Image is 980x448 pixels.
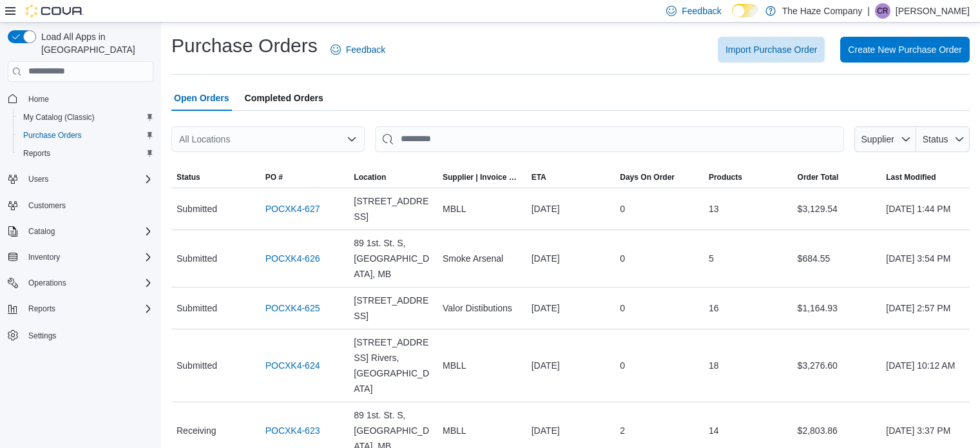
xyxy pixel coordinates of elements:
div: [DATE] 3:37 PM [881,418,970,443]
p: The Haze Company [782,3,863,19]
span: Reports [18,146,153,161]
span: PO # [265,172,283,182]
span: Catalog [28,226,55,237]
span: Settings [23,327,153,343]
span: Customers [28,200,66,211]
span: Purchase Orders [23,130,82,141]
span: Submitted [177,300,217,316]
div: Valor Distibutions [437,295,526,321]
span: 89 1st. St. S, [GEOGRAPHIC_DATA], MB [354,235,432,282]
span: Create New Purchase Order [848,43,962,56]
span: Operations [23,275,153,291]
button: Products [704,167,793,188]
span: Status [177,172,200,182]
span: 13 [709,201,719,217]
div: Cindy Russell [875,3,890,19]
button: Operations [3,274,159,292]
button: Open list of options [347,134,357,144]
button: Last Modified [881,167,970,188]
span: Inventory [28,252,60,262]
span: Supplier [861,134,894,144]
button: Customers [3,196,159,215]
span: Home [28,94,49,104]
button: Users [3,170,159,188]
span: Status [923,134,948,144]
span: Order Total [798,172,839,182]
div: MBLL [437,353,526,378]
span: 0 [620,300,625,316]
button: Days On Order [615,167,704,188]
button: Inventory [3,248,159,266]
a: My Catalog (Classic) [18,110,100,125]
div: $684.55 [793,246,881,271]
span: Submitted [177,201,217,217]
span: CR [877,3,888,19]
nav: Complex example [8,84,153,378]
button: Supplier [854,126,916,152]
div: Location [354,172,386,182]
button: Reports [13,144,159,162]
span: Open Orders [174,85,229,111]
span: 0 [620,201,625,217]
span: My Catalog (Classic) [23,112,95,122]
a: POCXK4-627 [265,201,320,217]
span: Operations [28,278,66,288]
img: Cova [26,5,84,17]
span: Submitted [177,358,217,373]
span: 0 [620,251,625,266]
a: Purchase Orders [18,128,87,143]
a: POCXK4-625 [265,300,320,316]
span: Reports [28,304,55,314]
div: [DATE] [526,353,615,378]
button: Catalog [23,224,60,239]
button: PO # [260,167,349,188]
a: Customers [23,198,71,213]
button: Location [349,167,437,188]
button: Operations [23,275,72,291]
span: Inventory [23,249,153,265]
button: Catalog [3,222,159,240]
span: 0 [620,358,625,373]
span: Receiving [177,423,216,438]
button: Users [23,171,53,187]
span: Users [28,174,48,184]
button: My Catalog (Classic) [13,108,159,126]
span: Supplier | Invoice Number [443,172,521,182]
button: Purchase Orders [13,126,159,144]
span: Feedback [346,43,385,56]
div: [DATE] [526,418,615,443]
div: MBLL [437,418,526,443]
a: POCXK4-623 [265,423,320,438]
span: Import Purchase Order [725,43,817,56]
span: 2 [620,423,625,438]
div: [DATE] 10:12 AM [881,353,970,378]
span: Home [23,91,153,107]
button: Order Total [793,167,881,188]
span: Dark Mode [732,17,733,18]
span: Load All Apps in [GEOGRAPHIC_DATA] [36,30,153,56]
button: Reports [3,300,159,318]
button: Home [3,90,159,108]
span: Purchase Orders [18,128,153,143]
a: Reports [18,146,55,161]
button: Status [916,126,970,152]
span: 18 [709,358,719,373]
span: My Catalog (Classic) [18,110,153,125]
span: Submitted [177,251,217,266]
span: ETA [532,172,546,182]
span: Completed Orders [245,85,323,111]
span: Settings [28,331,56,341]
input: This is a search bar. After typing your query, hit enter to filter the results lower in the page. [375,126,844,152]
span: Users [23,171,153,187]
div: $3,129.54 [793,196,881,222]
a: Settings [23,328,61,344]
input: Dark Mode [732,4,759,17]
p: [PERSON_NAME] [896,3,970,19]
a: POCXK4-624 [265,358,320,373]
a: POCXK4-626 [265,251,320,266]
button: Reports [23,301,61,317]
div: [DATE] [526,295,615,321]
div: [DATE] 3:54 PM [881,246,970,271]
span: [STREET_ADDRESS] [354,293,432,324]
